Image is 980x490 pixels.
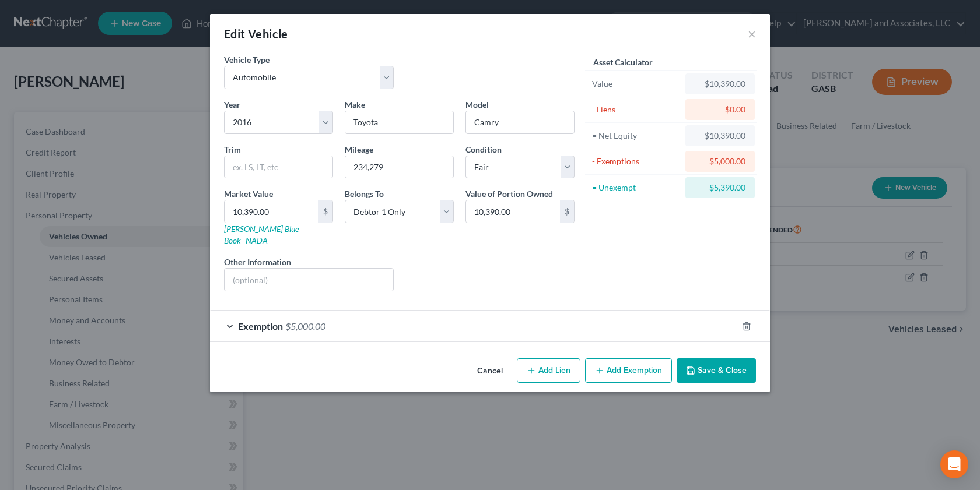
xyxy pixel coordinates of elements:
[224,143,241,156] label: Trim
[466,143,502,156] label: Condition
[592,130,680,142] div: = Net Equity
[695,78,745,90] div: $10,390.00
[695,156,745,167] div: $5,000.00
[560,200,574,223] div: $
[224,188,273,200] label: Market Value
[225,269,393,291] input: (optional)
[224,256,291,268] label: Other Information
[748,27,756,41] button: ×
[593,56,653,68] label: Asset Calculator
[466,111,574,133] input: ex. Altima
[517,358,580,383] button: Add Lien
[225,156,332,178] input: ex. LS, LT, etc
[592,78,680,90] div: Value
[345,143,373,156] label: Mileage
[468,359,512,383] button: Cancel
[466,188,553,200] label: Value of Portion Owned
[224,224,299,245] a: [PERSON_NAME] Blue Book
[345,156,453,178] input: --
[940,450,968,478] div: Open Intercom Messenger
[318,200,332,223] div: $
[345,189,384,199] span: Belongs To
[695,104,745,115] div: $0.00
[592,156,680,167] div: - Exemptions
[466,200,560,223] input: 0.00
[246,235,268,245] a: NADA
[224,54,269,66] label: Vehicle Type
[225,200,318,223] input: 0.00
[224,26,288,42] div: Edit Vehicle
[238,320,283,332] span: Exemption
[695,182,745,193] div: $5,390.00
[345,111,453,133] input: ex. Nissan
[466,98,489,111] label: Model
[585,358,672,383] button: Add Exemption
[592,104,680,115] div: - Liens
[677,358,756,383] button: Save & Close
[592,182,680,193] div: = Unexempt
[285,320,325,332] span: $5,000.00
[345,100,365,110] span: Make
[695,130,745,142] div: $10,390.00
[224,98,240,111] label: Year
